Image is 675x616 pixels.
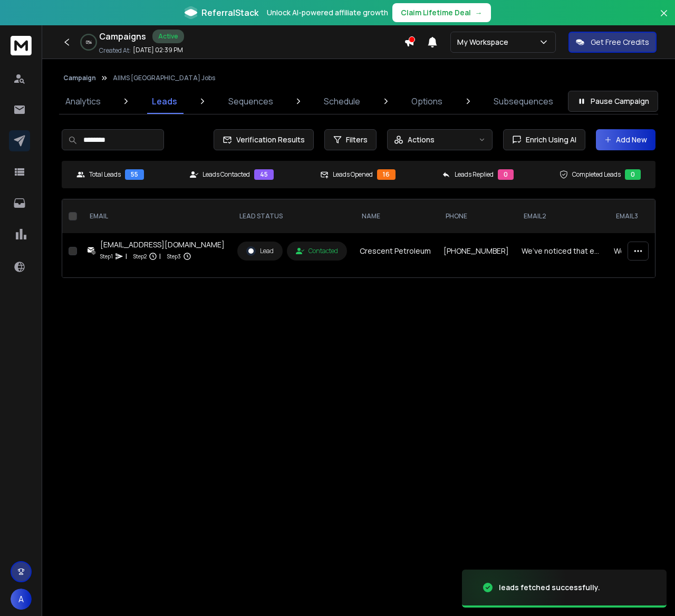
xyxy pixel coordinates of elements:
div: 0 [625,169,641,180]
p: | [159,251,161,262]
div: Lead [246,246,274,256]
button: Filters [324,129,377,150]
p: [DATE] 02:39 PM [133,46,183,54]
button: Get Free Credits [568,32,657,53]
p: Step 3 [167,251,181,262]
span: Filters [346,134,368,145]
td: Crescent Petroleum [353,233,437,269]
button: Close banner [657,6,671,32]
p: Leads Opened [333,170,373,179]
p: Total Leads [89,170,121,179]
p: Get Free Credits [591,37,649,47]
p: Options [411,95,442,108]
div: leads fetched successfully. [499,582,600,593]
p: Actions [408,134,435,145]
td: We’ve noticed that energy brands like Crescent Petroleum are finding real traction when they blen... [515,233,607,269]
div: [EMAIL_ADDRESS][DOMAIN_NAME] [100,239,225,250]
span: ReferralStack [201,6,258,19]
p: Created At: [99,46,131,55]
p: 0 % [86,39,92,45]
p: Analytics [65,95,101,108]
p: Leads Contacted [202,170,250,179]
p: Unlock AI-powered affiliate growth [267,7,388,18]
div: Active [152,30,184,43]
a: Subsequences [487,89,560,114]
p: Completed Leads [572,170,621,179]
div: 45 [254,169,274,180]
p: AIIMS [GEOGRAPHIC_DATA] Jobs [113,74,215,82]
a: Schedule [317,89,367,114]
th: NAME [353,199,437,233]
button: Enrich Using AI [503,129,585,150]
th: email2 [515,199,607,233]
p: Step 2 [133,251,147,262]
div: Contacted [296,247,338,255]
h1: Campaigns [99,30,146,43]
button: Campaign [63,74,96,82]
td: [PHONE_NUMBER] [437,233,515,269]
a: Analytics [59,89,107,114]
button: Pause Campaign [568,91,658,112]
button: Add New [596,129,655,150]
a: Leads [146,89,184,114]
button: Claim Lifetime Deal→ [392,3,491,22]
th: Phone [437,199,515,233]
p: Sequences [228,95,273,108]
th: LEAD STATUS [231,199,353,233]
span: Enrich Using AI [522,134,576,145]
button: Verification Results [214,129,314,150]
a: Options [405,89,449,114]
div: 55 [125,169,144,180]
th: EMAIL [81,199,231,233]
p: Leads Replied [455,170,494,179]
span: → [475,7,483,18]
button: A [11,589,32,610]
p: Step 1 [100,251,113,262]
p: Subsequences [494,95,553,108]
div: 0 [498,169,514,180]
a: Sequences [222,89,279,114]
div: 16 [377,169,396,180]
p: | [126,251,127,262]
p: Leads [152,95,177,108]
span: Verification Results [232,134,305,145]
p: My Workspace [457,37,513,47]
p: Schedule [324,95,360,108]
